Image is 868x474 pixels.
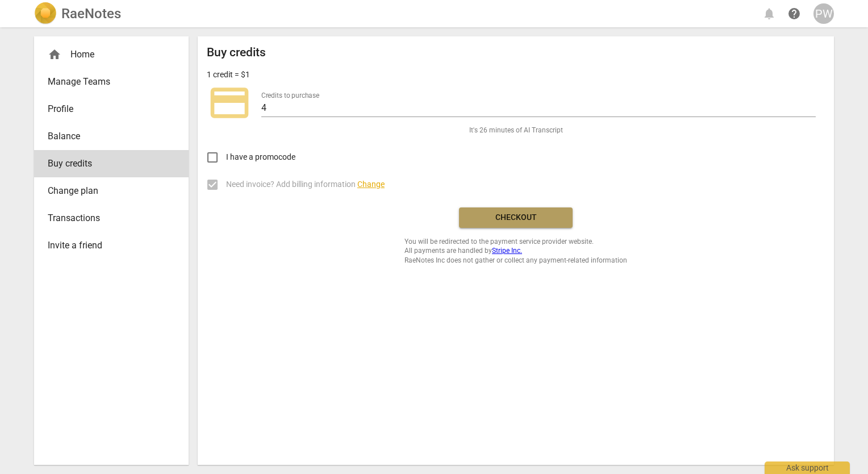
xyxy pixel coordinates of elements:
[48,75,166,89] span: Manage Teams
[48,211,166,225] span: Transactions
[357,180,385,189] span: Change
[48,48,166,61] div: Home
[34,2,57,25] img: Logo
[459,207,573,228] button: Checkout
[34,41,189,68] div: Home
[813,3,834,24] button: PW
[34,150,189,177] a: Buy credits
[48,157,166,171] span: Buy credits
[469,126,563,135] span: It's 26 minutes of AI Transcript
[207,80,252,126] span: credit_card
[48,130,166,143] span: Balance
[492,247,522,255] a: Stripe Inc.
[784,3,804,24] a: Help
[34,177,189,205] a: Change plan
[226,151,295,163] span: I have a promocode
[48,102,166,116] span: Profile
[34,123,189,150] a: Balance
[34,2,121,25] a: LogoRaeNotes
[765,461,850,474] div: Ask support
[207,69,250,81] p: 1 credit = $1
[404,237,627,265] span: You will be redirected to the payment service provider website. All payments are handled by RaeNo...
[48,48,61,61] span: home
[48,184,166,198] span: Change plan
[207,45,266,60] h2: Buy credits
[34,95,189,123] a: Profile
[34,232,189,259] a: Invite a friend
[261,92,319,99] label: Credits to purchase
[468,212,564,223] span: Checkout
[34,205,189,232] a: Transactions
[787,7,801,20] span: help
[61,6,121,22] h2: RaeNotes
[226,178,385,190] span: Need invoice? Add billing information
[48,239,166,252] span: Invite a friend
[34,68,189,95] a: Manage Teams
